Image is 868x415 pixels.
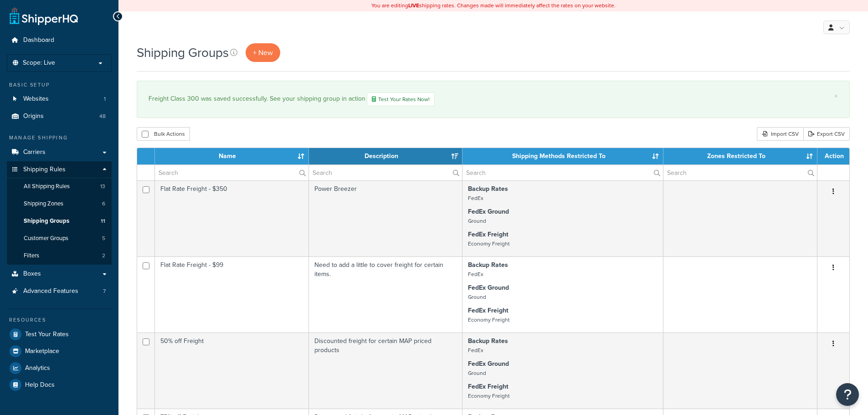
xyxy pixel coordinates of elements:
[7,195,112,212] a: Shipping Zones 6
[468,184,508,194] strong: Backup Rates
[468,346,483,354] small: FedEx
[309,256,463,333] td: Need to add a little to cover freight for certain items.
[7,108,112,125] li: Origins
[468,217,486,225] small: Ground
[101,217,105,225] span: 11
[468,283,509,292] strong: FedEx Ground
[7,283,112,300] a: Advanced Features 7
[7,108,112,125] a: Origins 48
[7,178,112,195] a: All Shipping Rules 13
[757,127,803,141] div: Import CSV
[7,195,112,212] li: Shipping Zones
[468,336,508,346] strong: Backup Rates
[137,127,190,141] button: Bulk Actions
[834,92,838,100] a: ×
[7,161,112,265] li: Shipping Rules
[468,207,509,216] strong: FedEx Ground
[25,364,50,372] span: Analytics
[309,333,463,409] td: Discounted freight for certain MAP priced products
[7,247,112,264] a: Filters 2
[155,333,309,409] td: 50% off Freight
[24,217,69,225] span: Shipping Groups
[468,260,508,270] strong: Backup Rates
[246,43,280,62] a: + New
[309,148,463,164] th: Description: activate to sort column ascending
[462,165,663,180] input: Search
[104,95,106,103] span: 1
[25,348,59,355] span: Marketplace
[7,134,112,142] div: Manage Shipping
[24,235,68,242] span: Customer Groups
[468,270,483,278] small: FedEx
[25,381,55,389] span: Help Docs
[99,113,106,120] span: 48
[663,165,817,180] input: Search
[23,149,46,156] span: Carriers
[468,306,508,315] strong: FedEx Freight
[462,148,663,164] th: Shipping Methods Restricted To: activate to sort column ascending
[24,183,70,190] span: All Shipping Rules
[7,213,112,230] li: Shipping Groups
[7,81,112,89] div: Basic Setup
[7,377,112,393] li: Help Docs
[102,252,105,260] span: 2
[7,91,112,108] li: Websites
[663,148,817,164] th: Zones Restricted To: activate to sort column ascending
[23,36,54,44] span: Dashboard
[102,235,105,242] span: 5
[155,165,308,180] input: Search
[7,230,112,247] li: Customer Groups
[24,252,39,260] span: Filters
[23,166,66,174] span: Shipping Rules
[309,165,462,180] input: Search
[137,44,229,61] h1: Shipping Groups
[7,213,112,230] a: Shipping Groups 11
[408,1,419,10] b: LIVE
[7,316,112,324] div: Resources
[7,343,112,359] a: Marketplace
[24,200,63,208] span: Shipping Zones
[7,161,112,178] a: Shipping Rules
[155,148,309,164] th: Name: activate to sort column ascending
[7,178,112,195] li: All Shipping Rules
[23,113,44,120] span: Origins
[468,293,486,301] small: Ground
[25,331,69,338] span: Test Your Rates
[103,287,106,295] span: 7
[102,200,105,208] span: 6
[7,91,112,108] a: Websites 1
[149,92,838,106] div: Freight Class 300 was saved successfully. See your shipping group in action
[253,47,273,58] span: + New
[7,360,112,376] a: Analytics
[468,382,508,391] strong: FedEx Freight
[155,256,309,333] td: Flat Rate Freight - $99
[803,127,850,141] a: Export CSV
[10,7,78,25] a: ShipperHQ Home
[7,247,112,264] li: Filters
[309,180,463,256] td: Power Breezer
[100,183,105,190] span: 13
[468,194,483,202] small: FedEx
[23,287,78,295] span: Advanced Features
[7,266,112,282] a: Boxes
[468,359,509,369] strong: FedEx Ground
[7,326,112,343] a: Test Your Rates
[7,144,112,161] a: Carriers
[468,240,509,248] small: Economy Freight
[817,148,849,164] th: Action
[468,230,508,239] strong: FedEx Freight
[468,369,486,377] small: Ground
[7,32,112,49] a: Dashboard
[23,95,49,103] span: Websites
[23,270,41,278] span: Boxes
[155,180,309,256] td: Flat Rate Freight - $350
[23,59,55,67] span: Scope: Live
[367,92,435,106] a: Test Your Rates Now!
[468,392,509,400] small: Economy Freight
